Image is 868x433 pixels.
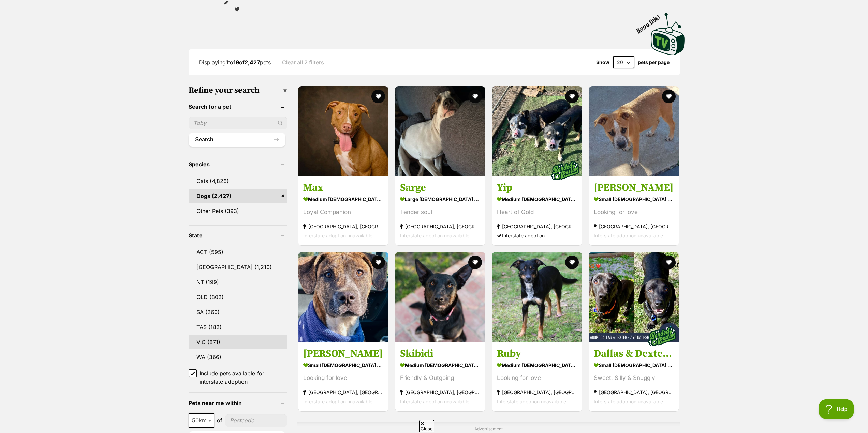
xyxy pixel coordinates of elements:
strong: [GEOGRAPHIC_DATA], [GEOGRAPHIC_DATA] [303,388,383,397]
a: Max medium [DEMOGRAPHIC_DATA] Dog Loyal Companion [GEOGRAPHIC_DATA], [GEOGRAPHIC_DATA] Interstate... [298,176,388,246]
div: Sweet, Silly & Snuggly [594,373,674,383]
strong: [GEOGRAPHIC_DATA], [GEOGRAPHIC_DATA] [303,222,383,231]
span: Displaying to of pets [199,59,271,66]
div: Looking for love [497,373,577,383]
span: Boop this! [635,9,666,34]
header: State [189,232,287,238]
img: Dallas & Dexter - 7 Year Old Dachshund X - Dachshund x American Staffordshire Terrier Dog [589,252,679,342]
h3: Refine your search [189,86,287,95]
span: 50km [189,416,214,425]
button: favourite [565,90,579,103]
header: Pets near me within [189,400,287,406]
span: 50km [189,413,214,428]
span: of [217,416,222,424]
a: Boop this! [651,7,685,57]
h3: Dallas & Dexter - [DEMOGRAPHIC_DATA] Dachshund X [594,347,674,360]
img: Kasey - Mastiff Dog [589,86,679,176]
img: bonded besties [645,320,679,354]
span: Show [596,60,609,65]
a: QLD (802) [189,290,287,304]
input: Toby [189,117,287,129]
a: Sarge large [DEMOGRAPHIC_DATA] Dog Tender soul [GEOGRAPHIC_DATA], [GEOGRAPHIC_DATA] Interstate ad... [395,176,485,246]
a: WA (366) [189,350,287,364]
span: Interstate adoption unavailable [303,233,372,239]
button: favourite [371,256,385,269]
div: Looking for love [594,208,674,217]
a: Skibidi medium [DEMOGRAPHIC_DATA] Dog Friendly & Outgoing [GEOGRAPHIC_DATA], [GEOGRAPHIC_DATA] In... [395,342,485,411]
header: Species [189,161,287,167]
img: Seth - Mastiff Dog [298,252,388,342]
strong: medium [DEMOGRAPHIC_DATA] Dog [497,360,577,370]
strong: medium [DEMOGRAPHIC_DATA] Dog [400,360,480,370]
a: Yip medium [DEMOGRAPHIC_DATA] Dog Heart of Gold [GEOGRAPHIC_DATA], [GEOGRAPHIC_DATA] Interstate a... [492,176,582,246]
img: Skibidi - Australian Kelpie Dog [395,252,485,342]
strong: 2,427 [245,59,260,66]
strong: [GEOGRAPHIC_DATA], [GEOGRAPHIC_DATA] [497,222,577,231]
a: VIC (871) [189,335,287,349]
img: bonded besties [548,154,582,188]
h3: Skibidi [400,347,480,360]
span: Interstate adoption unavailable [303,399,372,404]
strong: small [DEMOGRAPHIC_DATA] Dog [594,360,674,370]
a: TAS (182) [189,320,287,334]
strong: [GEOGRAPHIC_DATA], [GEOGRAPHIC_DATA] [594,388,674,397]
a: [PERSON_NAME] small [DEMOGRAPHIC_DATA] Dog Looking for love [GEOGRAPHIC_DATA], [GEOGRAPHIC_DATA] ... [589,176,679,246]
span: Close [419,420,434,432]
a: Include pets available for interstate adoption [189,369,287,386]
h3: [PERSON_NAME] [303,347,383,360]
a: Cats (4,826) [189,174,287,188]
strong: large [DEMOGRAPHIC_DATA] Dog [400,195,480,204]
strong: [GEOGRAPHIC_DATA], [GEOGRAPHIC_DATA] [594,222,674,231]
button: favourite [565,256,579,269]
div: Friendly & Outgoing [400,373,480,383]
div: Tender soul [400,208,480,217]
img: Yip - Australian Kelpie Dog [492,86,582,176]
div: Looking for love [303,373,383,383]
img: Ruby - Kelpie Dog [492,252,582,342]
div: Interstate adoption [497,231,577,241]
span: Interstate adoption unavailable [594,399,663,404]
div: Loyal Companion [303,208,383,217]
img: PetRescue TV logo [651,13,685,55]
strong: [GEOGRAPHIC_DATA], [GEOGRAPHIC_DATA] [400,388,480,397]
button: favourite [468,90,482,103]
a: Ruby medium [DEMOGRAPHIC_DATA] Dog Looking for love [GEOGRAPHIC_DATA], [GEOGRAPHIC_DATA] Intersta... [492,342,582,411]
div: Heart of Gold [497,208,577,217]
span: Interstate adoption unavailable [400,399,469,404]
strong: 19 [233,59,239,66]
h3: Sarge [400,182,480,195]
strong: medium [DEMOGRAPHIC_DATA] Dog [303,195,383,204]
button: Search [189,133,285,146]
span: Include pets available for interstate adoption [200,369,287,386]
strong: 1 [226,59,228,66]
h3: Max [303,182,383,195]
button: favourite [662,256,676,269]
a: [GEOGRAPHIC_DATA] (1,210) [189,260,287,274]
span: Interstate adoption unavailable [400,233,469,239]
button: favourite [371,90,385,103]
h3: [PERSON_NAME] [594,182,674,195]
img: Sarge - Bull Arab Dog [395,86,485,176]
span: Interstate adoption unavailable [594,233,663,239]
a: Clear all 2 filters [282,59,324,65]
strong: [GEOGRAPHIC_DATA], [GEOGRAPHIC_DATA] [497,388,577,397]
a: SA (260) [189,305,287,319]
strong: small [DEMOGRAPHIC_DATA] Dog [303,360,383,370]
a: [PERSON_NAME] small [DEMOGRAPHIC_DATA] Dog Looking for love [GEOGRAPHIC_DATA], [GEOGRAPHIC_DATA] ... [298,342,388,411]
a: Dogs (2,427) [189,189,287,203]
a: ACT (595) [189,245,287,259]
a: NT (199) [189,275,287,289]
strong: small [DEMOGRAPHIC_DATA] Dog [594,195,674,204]
h3: Yip [497,182,577,195]
strong: [GEOGRAPHIC_DATA], [GEOGRAPHIC_DATA] [400,222,480,231]
iframe: Help Scout Beacon - Open [819,399,854,419]
h3: Ruby [497,347,577,360]
a: Other Pets (393) [189,204,287,218]
button: favourite [662,90,676,103]
span: Interstate adoption unavailable [497,399,566,404]
a: Dallas & Dexter - [DEMOGRAPHIC_DATA] Dachshund X small [DEMOGRAPHIC_DATA] Dog Sweet, Silly & Snug... [589,342,679,411]
header: Search for a pet [189,104,287,110]
img: Max - American Staffordshire Terrier Dog [298,86,388,176]
label: pets per page [638,60,670,65]
button: favourite [468,256,482,269]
